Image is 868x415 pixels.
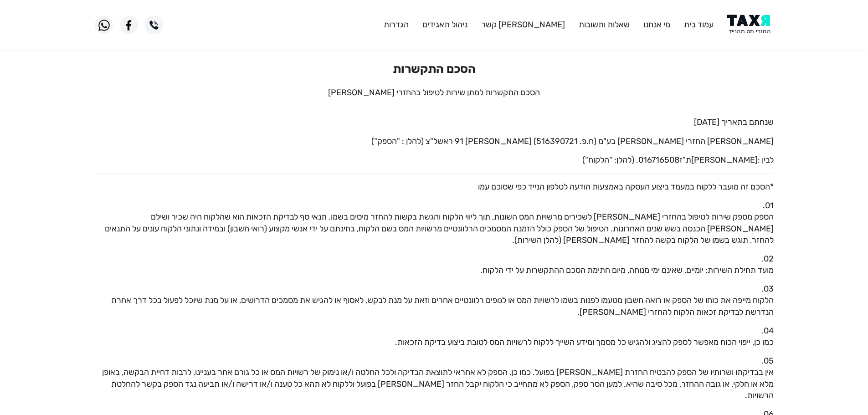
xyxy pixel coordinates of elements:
[684,20,714,30] a: עמוד בית
[95,355,774,367] div: .05
[95,367,774,401] p: אין בבדיקתו ושרותיו של הספק להבטיח החזרת [PERSON_NAME] בפועל. כמו כן, הספק לא אחראי לתוצאת הבדיקה...
[95,136,774,147] p: [PERSON_NAME] החזרי [PERSON_NAME] בע"מ (ח.פ. 516390721) [PERSON_NAME] 91 ראשל"צ (להלן : "הספק")
[95,181,774,193] p: *הסכם זה מועבר ללקוח במעמד ביצוע העסקה באמצעות הודעה לטלפון הנייד כפי שסוכם עמו
[95,337,774,348] p: כמו כן, ייפוי הכוח מאפשר לספק להציג ולהגיש כל מסמך ומידע השייך ללקוח לרשויות המס לטובת ביצוע בדיק...
[95,154,774,166] p: לבין : ת”ז . (להלן: "הלקוח")
[145,16,163,34] img: Phone
[95,62,774,76] h1: הסכם התקשרות
[120,16,138,34] img: Facebook
[95,16,113,34] img: WhatsApp
[95,117,774,128] p: שנחתם בתאריך [DATE]
[95,87,774,98] p: הסכם התקשרות למתן שירות לטיפול בהחזרי [PERSON_NAME]
[95,200,774,211] div: .01
[638,155,679,165] span: 016716508
[95,265,774,276] p: מועד תחילת השירות: יומיים, שאינם ימי מנוחה, מיום חתימת הסכם ההתקשרות על ידי הלקוח.
[95,283,774,295] div: .03
[643,20,670,30] a: מי אנחנו
[727,15,773,35] img: Logo
[95,253,774,265] div: .02
[691,155,758,165] span: [PERSON_NAME]
[481,20,565,30] a: [PERSON_NAME] קשר
[95,325,774,337] div: .04
[95,295,774,318] p: הלקוח מייפה את כוחו של הספק או רואה חשבון מטעמו לפנות בשמו לרשויות המס או לגופים רלוונטיים אחרים ...
[579,20,630,30] a: שאלות ותשובות
[95,211,774,246] p: הספק מספק שירות לטיפול בהחזרי [PERSON_NAME] לשכירים מרשויות המס השונות, תוך ליווי הלקוח והגשת בקש...
[422,20,467,30] a: ניהול תאגידים
[384,20,409,30] a: הגדרות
